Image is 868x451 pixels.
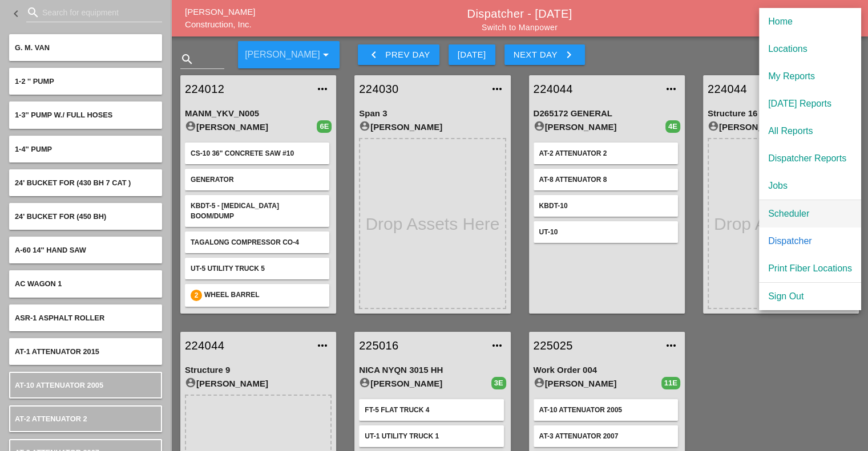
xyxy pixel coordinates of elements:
i: account_circle [534,120,545,132]
div: Sign Out [768,290,852,303]
div: Scheduler [768,207,852,221]
div: Dispatcher Reports [768,152,852,165]
div: All Reports [768,124,852,138]
span: AT-2 Attenuator 2 [15,415,87,423]
div: [PERSON_NAME] [185,377,332,391]
div: Wheel Barrel [204,290,324,301]
div: Work Order 004 [534,364,680,377]
i: more_horiz [664,82,678,96]
i: account_circle [185,377,196,388]
div: Dispatcher [768,234,852,248]
i: keyboard_arrow_left [9,7,23,21]
div: 4E [665,120,680,133]
span: 24' BUCKET FOR (450 BH) [15,212,106,221]
a: 224044 [185,337,309,354]
i: more_horiz [490,82,504,96]
div: Generator [191,174,324,185]
button: Prev Day [358,44,439,65]
a: Print Fiber Locations [759,255,861,282]
a: Dispatcher Reports [759,145,861,172]
span: G. M. VAN [15,43,50,52]
a: All Reports [759,117,861,145]
div: [PERSON_NAME] [708,120,854,134]
div: Structure 16 [708,107,854,120]
div: AT-3 Attenuator 2007 [539,431,672,441]
i: account_circle [359,120,370,132]
a: Switch to Manpower [482,23,558,32]
a: Locations [759,35,861,63]
span: A-60 14" hand saw [15,246,86,254]
div: [PERSON_NAME] [359,120,506,134]
span: 1-3'' PUMP W./ FULL HOSES [15,111,112,119]
a: Dispatcher [759,227,861,255]
div: NICA NYQN 3015 HH [359,364,506,377]
i: account_circle [359,377,370,388]
i: keyboard_arrow_right [562,48,576,62]
i: account_circle [185,120,196,132]
div: [DATE] Reports [768,97,852,111]
i: search [26,6,40,19]
i: keyboard_arrow_left [367,48,381,62]
a: 224044 [708,80,831,97]
i: more_horiz [664,339,678,352]
div: Span 3 [359,107,506,120]
a: My Reports [759,63,861,90]
i: search [180,52,194,66]
div: 3E [491,377,506,389]
a: [DATE] Reports [759,90,861,117]
a: 224012 [185,80,309,97]
i: more_horiz [490,339,504,352]
a: 224030 [359,80,483,97]
div: Home [768,15,852,29]
div: FT-5 Flat Truck 4 [365,405,498,415]
a: [PERSON_NAME] Construction, Inc. [185,7,255,30]
a: Dispatcher - [DATE] [467,7,572,20]
div: [PERSON_NAME] [534,120,665,134]
div: 6E [317,120,332,133]
div: 11E [661,377,680,389]
div: KBDT-10 [539,201,672,211]
input: Search for equipment [42,3,146,22]
div: KBDT-5 - [MEDICAL_DATA] Boom/dump [191,201,324,221]
div: Next Day [514,48,576,62]
span: 24' BUCKET FOR (430 BH 7 CAT ) [15,178,131,187]
div: AT-10 Attenuator 2005 [539,405,672,415]
i: account_circle [534,377,545,388]
div: D265172 GENERAL [534,107,680,120]
div: UT-5 Utility Truck 5 [191,263,324,274]
div: [DATE] [458,48,486,62]
div: Jobs [768,179,852,193]
div: UT-10 [539,227,672,237]
a: Scheduler [759,200,861,227]
div: Locations [768,42,852,56]
span: ASR-1 Asphalt roller [15,314,104,322]
div: Structure 9 [185,364,332,377]
i: account_circle [708,120,719,132]
a: 224044 [534,80,657,97]
i: more_horiz [316,339,329,352]
div: Prev Day [367,48,430,62]
a: Home [759,8,861,35]
div: AT-2 Attenuator 2 [539,148,672,159]
span: AT-10 Attenuator 2005 [15,381,103,389]
span: AT-1 Attenuator 2015 [15,347,99,356]
div: MANM_YKV_N005 [185,107,332,120]
span: AC Wagon 1 [15,279,62,288]
i: arrow_drop_down [319,48,333,62]
div: [PERSON_NAME] [534,377,661,391]
div: Tagalong Compressor CO-4 [191,237,324,247]
div: My Reports [768,70,852,83]
i: more_horiz [316,82,329,96]
div: [PERSON_NAME] [359,377,491,391]
button: Next Day [504,44,585,65]
a: Jobs [759,172,861,200]
button: [DATE] [449,44,495,65]
a: 225016 [359,337,483,354]
span: 1-4'' PUMP [15,145,52,153]
div: 2 [191,290,202,301]
a: 225025 [534,337,657,354]
div: CS-10 36" Concrete saw #10 [191,148,324,159]
span: 1-2 '' PUMP [15,77,54,86]
div: UT-1 Utility Truck 1 [365,431,498,441]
